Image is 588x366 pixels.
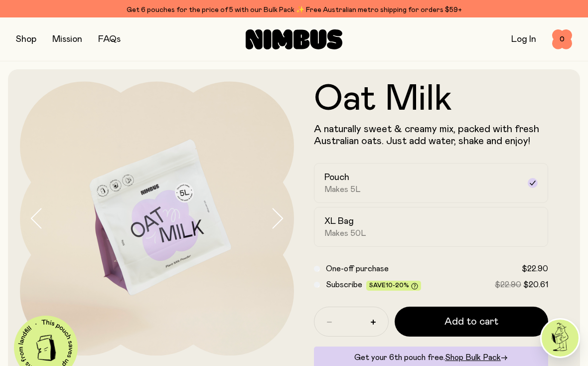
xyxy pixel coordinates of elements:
a: Shop Bulk Pack→ [445,354,508,362]
span: $22.90 [522,265,548,273]
span: One-off purchase [326,265,389,273]
h1: Oat Milk [314,81,548,117]
button: Add to cart [395,307,548,337]
a: Log In [511,35,536,44]
a: FAQs [98,35,121,44]
div: Get 6 pouches for the price of 5 with our Bulk Pack ✨ Free Australian metro shipping for orders $59+ [16,4,572,16]
img: agent [542,320,579,357]
span: $22.90 [495,281,521,289]
a: Mission [52,35,82,44]
span: Save [369,282,418,290]
span: Makes 5L [324,184,361,194]
h2: XL Bag [324,215,354,227]
span: 10-20% [386,282,409,288]
button: 0 [552,29,572,49]
span: Makes 50L [324,228,366,238]
span: Add to cart [444,315,498,329]
span: Shop Bulk Pack [445,354,501,362]
span: Subscribe [326,281,362,289]
span: $20.61 [523,281,548,289]
p: A naturally sweet & creamy mix, packed with fresh Australian oats. Just add water, shake and enjoy! [314,123,548,147]
h2: Pouch [324,172,349,183]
